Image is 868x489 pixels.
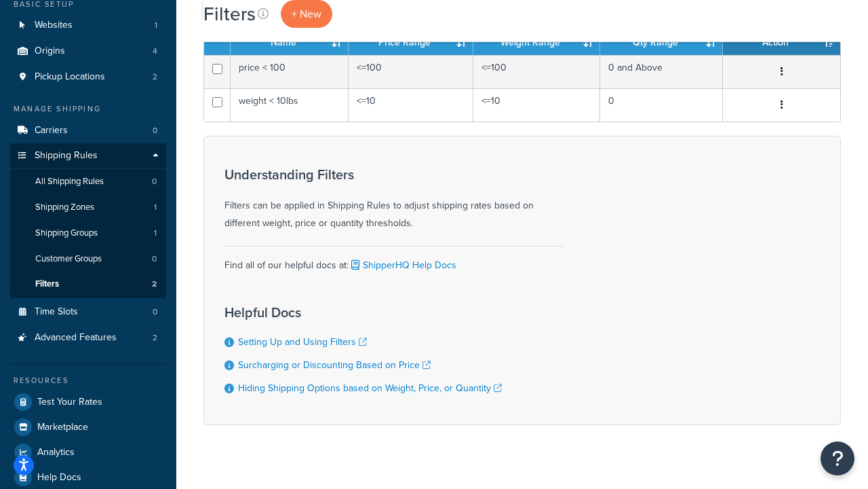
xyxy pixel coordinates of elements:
span: 4 [153,46,157,57]
td: <=100 [349,55,473,88]
span: Help Docs [37,472,81,484]
span: 1 [155,20,157,31]
a: Pickup Locations 2 [10,65,166,90]
span: 0 [153,306,157,318]
a: Setting Up and Using Filters [238,335,367,349]
div: Manage Shipping [10,103,166,115]
span: Pickup Locations [35,71,105,83]
span: Filters [35,278,59,290]
a: ShipperHQ Help Docs [349,258,456,272]
span: 2 [153,332,157,344]
li: Shipping Zones [10,195,166,220]
div: Filters can be applied in Shipping Rules to adjust shipping rates based on different weight, pric... [224,167,564,232]
a: Websites 1 [10,13,166,38]
div: Resources [10,375,166,386]
li: Origins [10,39,166,64]
span: Shipping Rules [35,150,98,162]
li: Pickup Locations [10,65,166,90]
span: Shipping Groups [35,228,98,239]
th: Price Range: activate to sort column ascending [349,31,473,55]
h3: Helpful Docs [224,305,502,320]
span: 0 [152,253,157,265]
a: Shipping Zones 1 [10,195,166,220]
td: 0 and Above [600,55,723,88]
li: Customer Groups [10,247,166,272]
span: + New [292,6,321,22]
span: 1 [154,228,157,239]
li: Filters [10,272,166,297]
li: All Shipping Rules [10,169,166,194]
th: Name: activate to sort column ascending [231,31,349,55]
th: Action: activate to sort column ascending [723,31,840,55]
li: Advanced Features [10,325,166,350]
a: Analytics [10,440,166,465]
a: Shipping Rules [10,143,166,168]
a: Advanced Features 2 [10,325,166,350]
span: 1 [154,202,157,213]
a: All Shipping Rules 0 [10,169,166,194]
td: weight < 10lbs [231,88,349,122]
a: Time Slots 0 [10,300,166,325]
span: Carriers [35,125,68,137]
td: 0 [600,88,723,122]
span: Advanced Features [35,332,117,344]
span: All Shipping Rules [35,176,104,187]
th: Weight Range: activate to sort column ascending [473,31,600,55]
span: Test Your Rates [37,397,102,408]
td: <=10 [473,88,600,122]
div: Find all of our helpful docs at: [224,246,564,274]
a: Hiding Shipping Options based on Weight, Price, or Quantity [238,381,502,395]
a: Carriers 0 [10,118,166,143]
span: Websites [35,20,73,31]
a: Origins 4 [10,39,166,64]
button: Open Resource Center [821,441,854,475]
li: Shipping Groups [10,221,166,246]
li: Websites [10,13,166,38]
span: 2 [152,278,157,290]
a: Shipping Groups 1 [10,221,166,246]
a: Marketplace [10,415,166,439]
span: 2 [153,71,157,83]
th: Qty Range: activate to sort column ascending [600,31,723,55]
h1: Filters [203,1,256,27]
li: Shipping Rules [10,143,166,298]
span: Analytics [37,447,75,458]
span: Time Slots [35,306,78,318]
a: Test Your Rates [10,390,166,414]
li: Time Slots [10,300,166,325]
td: price < 100 [231,55,349,88]
a: Customer Groups 0 [10,247,166,272]
td: <=10 [349,88,473,122]
a: Filters 2 [10,272,166,297]
h3: Understanding Filters [224,167,564,182]
span: Marketplace [37,422,88,433]
span: 0 [152,176,157,187]
a: Surcharging or Discounting Based on Price [238,358,431,372]
span: 0 [153,125,157,137]
td: <=100 [473,55,600,88]
li: Carriers [10,118,166,143]
span: Customer Groups [35,253,102,265]
span: Shipping Zones [35,202,94,213]
span: Origins [35,46,65,57]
